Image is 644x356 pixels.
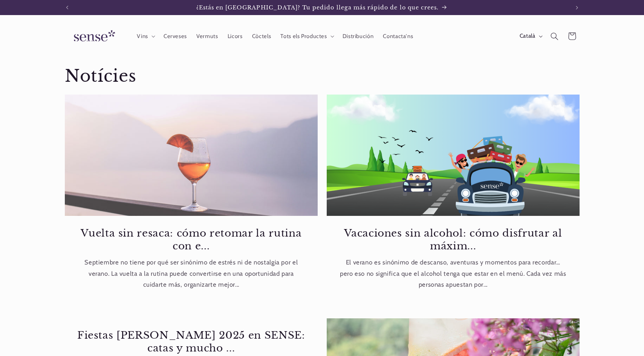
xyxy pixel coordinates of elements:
[159,28,191,44] a: Cerveses
[252,33,271,40] span: Còctels
[520,32,535,40] span: Català
[247,28,276,44] a: Còctels
[164,33,187,40] span: Cerveses
[132,28,159,44] summary: Vins
[62,23,124,50] a: Sense
[65,26,121,47] img: Sense
[338,28,378,44] a: Distribución
[276,28,338,44] summary: Tots els Productes
[343,33,374,40] span: Distribución
[228,33,243,40] span: Licors
[192,28,223,44] a: Vermuts
[65,66,579,87] h1: Notícies
[77,227,306,252] a: Vuelta sin resaca: cómo retomar la rutina con e...
[137,33,148,40] span: Vins
[546,28,563,45] summary: Cerca
[383,33,413,40] span: Contacta'ns
[77,329,306,354] a: Fiestas [PERSON_NAME] 2025 en SENSE: catas y mucho ...
[280,33,327,40] span: Tots els Productes
[338,227,568,252] a: Vacaciones sin alcohol: cómo disfrutar al máxim...
[515,29,546,44] button: Català
[223,28,247,44] a: Licors
[196,4,439,11] span: ¿Estás en [GEOGRAPHIC_DATA]? Tu pedido llega más rápido de lo que crees.
[378,28,418,44] a: Contacta'ns
[196,33,218,40] span: Vermuts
